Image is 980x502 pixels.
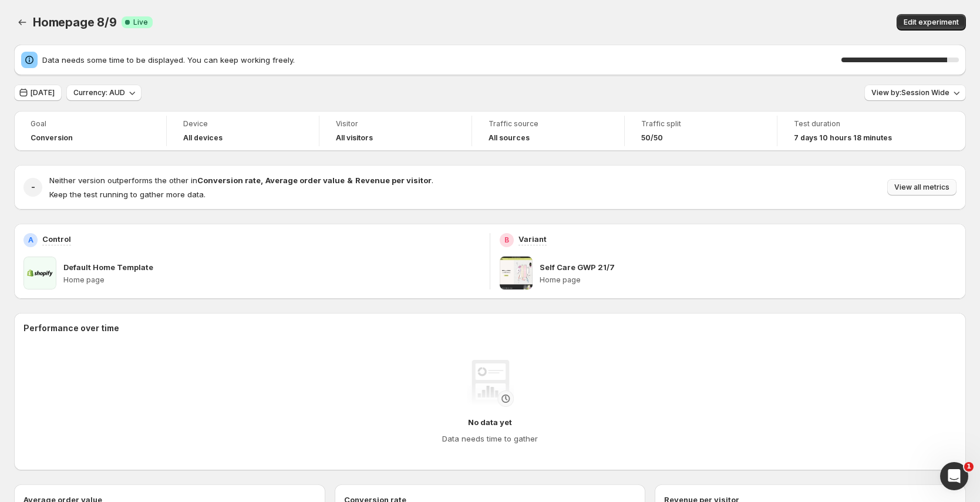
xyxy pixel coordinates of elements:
[31,133,73,143] span: Conversion
[489,133,530,143] h4: All sources
[31,118,150,144] a: GoalConversion
[940,462,968,490] iframe: Intercom live chat
[336,133,373,143] h4: All visitors
[467,360,514,407] img: No data yet
[31,119,150,129] span: Goal
[42,233,71,245] p: Control
[355,176,432,185] strong: Revenue per visitor
[442,433,538,444] h4: Data needs time to gather
[63,261,153,273] p: Default Home Template
[336,118,455,144] a: VisitorAll visitors
[904,18,959,27] span: Edit experiment
[63,275,480,285] p: Home page
[794,118,914,144] a: Test duration7 days 10 hours 18 minutes
[887,179,957,196] button: View all metrics
[641,119,760,129] span: Traffic split
[42,54,841,66] span: Data needs some time to be displayed. You can keep working freely.
[540,275,957,285] p: Home page
[31,181,35,193] h2: -
[540,261,615,273] p: Self Care GWP 21/7
[641,133,663,143] span: 50/50
[894,183,949,192] span: View all metrics
[133,18,148,27] span: Live
[183,119,302,129] span: Device
[49,176,433,185] span: Neither version outperforms the other in .
[336,119,455,129] span: Visitor
[504,235,509,245] h2: B
[500,257,533,289] img: Self Care GWP 21/7
[197,176,261,185] strong: Conversion rate
[23,322,957,334] h2: Performance over time
[183,118,302,144] a: DeviceAll devices
[347,176,353,185] strong: &
[489,118,608,144] a: Traffic sourceAll sources
[23,257,56,289] img: Default Home Template
[864,85,966,101] button: View by:Session Wide
[28,235,33,245] h2: A
[265,176,345,185] strong: Average order value
[73,88,125,97] span: Currency: AUD
[261,176,263,185] strong: ,
[468,416,512,428] h4: No data yet
[964,462,974,471] span: 1
[31,88,55,97] span: [DATE]
[14,85,62,101] button: [DATE]
[66,85,142,101] button: Currency: AUD
[794,119,914,129] span: Test duration
[183,133,223,143] h4: All devices
[518,233,547,245] p: Variant
[794,133,892,143] span: 7 days 10 hours 18 minutes
[897,14,966,31] button: Edit experiment
[49,190,206,199] span: Keep the test running to gather more data.
[641,118,760,144] a: Traffic split50/50
[489,119,608,129] span: Traffic source
[33,15,117,29] span: Homepage 8/9
[871,88,949,97] span: View by: Session Wide
[14,14,31,31] button: Back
